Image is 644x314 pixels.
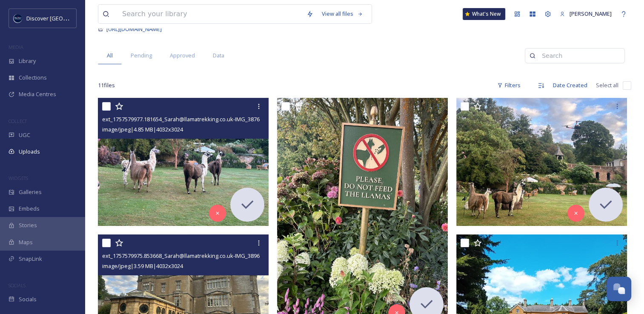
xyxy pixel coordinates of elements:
span: Media Centres [19,90,56,98]
span: Socials [19,295,37,303]
input: Search your library [118,5,302,23]
img: ext_1757579975.839215_Sarah@llamatrekking.co.uk-IMG_3885.jpeg [456,98,627,226]
span: SOCIALS [9,282,26,288]
span: Embeds [19,205,40,213]
span: [URL][DOMAIN_NAME] [106,25,162,33]
span: Maps [19,238,33,246]
input: Search [538,47,620,64]
a: [URL][DOMAIN_NAME] [106,24,162,34]
a: View all files [318,6,367,22]
div: Date Created [549,77,592,94]
span: Approved [170,51,195,60]
span: image/jpeg | 4.85 MB | 4032 x 3024 [102,126,183,133]
span: COLLECT [9,118,27,124]
span: Collections [19,74,47,82]
span: Galleries [19,188,42,196]
span: ext_1757579977.181654_Sarah@llamatrekking.co.uk-IMG_3876.jpeg [102,115,272,123]
div: Filters [493,77,525,94]
span: image/jpeg | 3.59 MB | 4032 x 3024 [102,262,183,270]
span: [PERSON_NAME] [570,10,612,17]
a: What's New [463,8,505,20]
span: WIDGETS [9,175,28,181]
span: Library [19,57,36,65]
button: Open Chat [607,277,631,301]
span: 11 file s [98,81,115,89]
span: Uploads [19,148,40,156]
img: Untitled%20design%20%282%29.png [14,14,22,23]
img: ext_1757579977.181654_Sarah@llamatrekking.co.uk-IMG_3876.jpeg [98,98,269,226]
span: UGC [19,131,30,139]
span: MEDIA [9,44,23,50]
span: Discover [GEOGRAPHIC_DATA] [26,14,104,22]
a: [PERSON_NAME] [555,6,616,22]
span: Select all [596,81,618,89]
span: All [107,51,113,60]
span: ext_1757579975.853668_Sarah@llamatrekking.co.uk-IMG_3896.jpeg [102,251,272,260]
span: Pending [131,51,152,60]
span: Stories [19,221,37,229]
span: Data [213,51,224,60]
span: SnapLink [19,255,42,263]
